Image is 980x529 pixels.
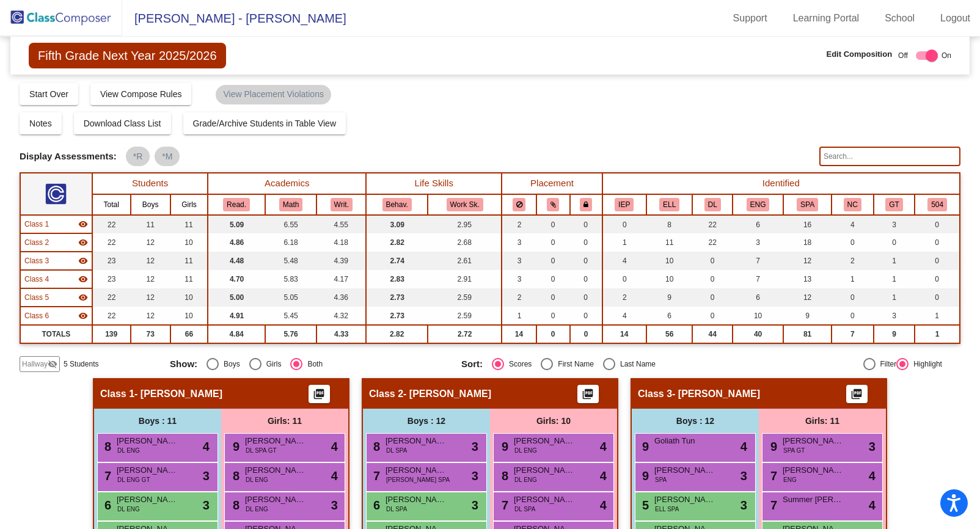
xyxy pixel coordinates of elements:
div: Both [302,359,323,370]
button: ELL [659,198,679,211]
td: 0 [692,270,732,288]
td: 0 [915,215,960,233]
td: 4.36 [316,288,366,307]
td: 4.86 [208,233,265,252]
td: 4.18 [316,233,366,252]
td: 4.39 [316,252,366,270]
span: [PERSON_NAME] [117,494,178,506]
span: 9 [767,440,777,453]
th: English Language Learner [646,194,693,215]
th: Dual Language [692,194,732,215]
button: View Compose Rules [90,83,192,105]
button: Print Students Details [309,385,330,403]
td: 5.76 [265,325,317,343]
td: No teacher - Hagemann [20,252,92,270]
span: DL SPA [386,446,407,455]
mat-icon: picture_as_pdf [312,388,326,405]
td: 22 [92,215,131,233]
td: 1 [602,233,646,252]
td: 0 [692,307,732,325]
button: Math [279,198,302,211]
td: No teacher - Pauley [20,307,92,325]
div: Boys : 11 [94,409,221,433]
span: 5 Students [64,359,98,370]
button: Print Students Details [846,385,868,403]
td: 0 [536,233,570,252]
td: 6 [733,215,783,233]
th: Placement [502,173,602,194]
td: 12 [783,252,832,270]
td: 6.55 [265,215,317,233]
span: 4 [331,437,338,456]
span: [PERSON_NAME] [654,464,715,476]
span: 4 [600,467,607,485]
a: Support [723,9,777,28]
td: 4.70 [208,270,265,288]
span: [PERSON_NAME] [514,435,575,447]
td: 0 [832,307,874,325]
td: 0 [692,288,732,307]
span: 3 [472,437,478,456]
td: 5.09 [208,215,265,233]
td: No teacher - Van Ness [20,215,92,233]
mat-icon: visibility [78,256,88,266]
span: Notes [29,119,52,128]
span: Show: [170,359,197,370]
span: [PERSON_NAME] [245,494,306,506]
th: Primary Language - Spanish [783,194,832,215]
td: 6.18 [265,233,317,252]
td: 12 [131,233,170,252]
span: Edit Composition [826,48,892,60]
td: 11 [170,215,208,233]
th: Girls [170,194,208,215]
td: 10 [733,307,783,325]
td: 22 [92,233,131,252]
div: Scores [504,359,532,370]
td: 0 [915,252,960,270]
span: View Compose Rules [100,89,182,99]
td: 0 [536,325,570,343]
button: Behav. [382,198,412,211]
td: 0 [570,215,602,233]
button: Work Sk. [447,198,483,211]
span: Class 4 [24,274,49,285]
span: 8 [230,498,240,512]
td: 2 [832,252,874,270]
button: Read. [223,198,250,211]
span: 8 [230,469,240,483]
td: 0 [602,215,646,233]
span: Grade/Archive Students in Table View [193,119,337,128]
td: 12 [131,252,170,270]
th: Keep away students [502,194,536,215]
td: 5.48 [265,252,317,270]
span: [PERSON_NAME] [117,464,178,476]
span: - [PERSON_NAME] [403,388,491,400]
td: 0 [570,307,602,325]
span: [PERSON_NAME] - [PERSON_NAME] [122,9,346,28]
span: 8 [101,440,111,453]
div: Boys : 12 [632,409,759,433]
td: 0 [536,288,570,307]
span: SPA [655,475,667,484]
td: 7 [733,252,783,270]
div: Highlight [909,359,942,370]
span: Download Class List [84,119,161,128]
button: SPA [797,198,818,211]
mat-icon: visibility [78,274,88,284]
td: 12 [131,288,170,307]
button: NC [844,198,861,211]
span: [PERSON_NAME] [514,464,575,476]
td: 3 [874,307,915,325]
button: Start Over [20,83,78,105]
td: 66 [170,325,208,343]
td: 0 [915,270,960,288]
td: 4 [832,215,874,233]
span: [PERSON_NAME] [654,494,715,506]
td: 10 [170,307,208,325]
span: 9 [639,469,649,483]
td: 0 [570,252,602,270]
td: 0 [536,307,570,325]
th: 504 Plan [915,194,960,215]
span: Fifth Grade Next Year 2025/2026 [29,43,225,68]
td: 9 [874,325,915,343]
